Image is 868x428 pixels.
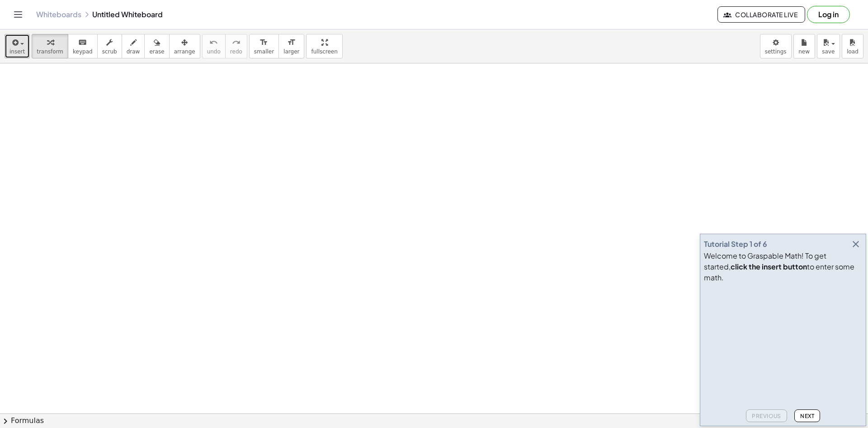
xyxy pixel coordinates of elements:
[704,250,862,283] div: Welcome to Graspable Math! To get started, to enter some math.
[287,37,296,48] i: format_size
[717,6,805,23] button: Collaborate Live
[97,34,122,58] button: scrub
[817,34,840,58] button: save
[793,34,815,58] button: new
[174,48,195,55] span: arrange
[32,34,68,58] button: transform
[800,413,814,419] span: Next
[127,48,140,55] span: draw
[807,6,850,23] button: Log in
[149,48,164,55] span: erase
[847,48,859,55] span: load
[73,48,93,55] span: keypad
[306,34,342,58] button: fullscreen
[283,48,299,55] span: larger
[169,34,200,58] button: arrange
[731,262,807,271] b: click the insert button
[842,34,863,58] button: load
[122,34,145,58] button: draw
[209,37,218,48] i: undo
[5,34,30,58] button: insert
[249,34,279,58] button: format_sizesmaller
[254,48,274,55] span: smaller
[37,48,63,55] span: transform
[311,48,337,55] span: fullscreen
[225,34,247,58] button: redoredo
[259,37,268,48] i: format_size
[760,34,792,58] button: settings
[704,239,767,250] div: Tutorial Step 1 of 6
[36,10,81,19] a: Whiteboards
[822,48,835,55] span: save
[765,48,787,55] span: settings
[78,37,87,48] i: keyboard
[102,48,117,55] span: scrub
[11,7,25,22] button: Toggle navigation
[278,34,304,58] button: format_sizelarger
[794,409,820,422] button: Next
[207,48,221,55] span: undo
[144,34,169,58] button: erase
[202,34,226,58] button: undoundo
[68,34,98,58] button: keyboardkeypad
[798,48,810,55] span: new
[725,10,797,19] span: Collaborate Live
[230,48,242,55] span: redo
[232,37,241,48] i: redo
[9,48,25,55] span: insert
